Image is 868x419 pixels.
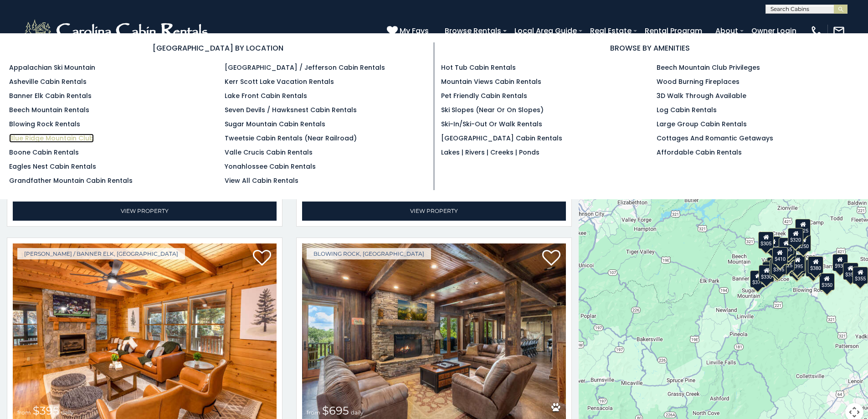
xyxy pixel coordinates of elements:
[17,248,185,259] a: [PERSON_NAME] / Banner Elk, [GEOGRAPHIC_DATA]
[9,134,94,143] a: Blue Ridge Mountain Club
[13,202,277,220] a: View Property
[772,247,788,264] div: $410
[441,63,516,72] a: Hot Tub Cabin Rentals
[225,63,385,72] a: [GEOGRAPHIC_DATA] / Jefferson Cabin Rentals
[759,231,774,248] div: $305
[832,25,845,37] img: mail-regular-white.png
[387,25,431,37] a: My Favs
[322,404,349,417] span: $695
[832,253,848,271] div: $930
[441,134,562,143] a: [GEOGRAPHIC_DATA] Cabin Rentals
[9,63,95,72] a: Appalachian Ski Mountain
[759,265,775,282] div: $330
[9,42,427,54] h3: [GEOGRAPHIC_DATA] BY LOCATION
[9,105,89,114] a: Beech Mountain Rentals
[9,77,87,86] a: Asheville Cabin Rentals
[61,409,74,416] span: daily
[711,23,743,39] a: About
[307,409,320,416] span: from
[9,119,80,129] a: Blowing Rock Rentals
[253,249,271,268] a: Add to favorites
[781,240,796,257] div: $349
[9,162,96,171] a: Eagles Nest Cabin Rentals
[542,249,560,268] a: Add to favorites
[771,257,786,274] div: $395
[657,105,717,114] a: Log Cabin Rentals
[9,176,133,185] a: Grandfather Mountain Cabin Rentals
[657,77,740,86] a: Wood Burning Fireplaces
[400,25,429,36] span: My Favs
[441,148,539,157] a: Lakes | Rivers | Creeks | Ponds
[9,91,92,100] a: Banner Elk Cabin Rentals
[586,23,636,39] a: Real Estate
[225,134,357,143] a: Tweetsie Cabin Rentals (Near Railroad)
[441,91,527,100] a: Pet Friendly Cabin Rentals
[225,105,357,114] a: Seven Devils / Hawksnest Cabin Rentals
[441,105,544,114] a: Ski Slopes (Near or On Slopes)
[640,23,707,39] a: Rental Program
[9,148,79,157] a: Boone Cabin Rentals
[225,91,307,100] a: Lake Front Cabin Rentals
[843,262,858,279] div: $355
[225,119,325,129] a: Sugar Mountain Cabin Rentals
[750,270,766,288] div: $375
[225,176,298,185] a: View All Cabin Rentals
[790,254,806,271] div: $395
[770,259,786,276] div: $485
[23,17,212,45] img: White-1-2.png
[440,23,506,39] a: Browse Rentals
[17,409,31,416] span: from
[441,42,859,54] h3: BROWSE BY AMENITIES
[810,25,823,37] img: phone-regular-white.png
[808,256,823,273] div: $380
[819,273,835,290] div: $350
[302,202,566,220] a: View Property
[806,259,822,276] div: $695
[225,148,313,157] a: Valle Crucis Cabin Rentals
[307,248,431,259] a: Blowing Rock, [GEOGRAPHIC_DATA]
[747,23,801,39] a: Owner Login
[657,148,742,157] a: Affordable Cabin Rentals
[657,134,773,143] a: Cottages and Romantic Getaways
[441,119,542,129] a: Ski-in/Ski-Out or Walk Rentals
[225,162,316,171] a: Yonahlossee Cabin Rentals
[791,256,806,274] div: $675
[781,243,796,260] div: $210
[351,409,364,416] span: daily
[789,259,805,276] div: $315
[779,238,794,255] div: $565
[33,404,59,417] span: $395
[225,77,334,86] a: Kerr Scott Lake Vacation Rentals
[441,77,541,86] a: Mountain Views Cabin Rentals
[657,63,760,72] a: Beech Mountain Club Privileges
[510,23,581,39] a: Local Area Guide
[657,91,746,100] a: 3D Walk Through Available
[788,228,804,245] div: $320
[796,234,812,252] div: $250
[796,218,811,236] div: $525
[780,253,795,271] div: $225
[657,119,747,129] a: Large Group Cabin Rentals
